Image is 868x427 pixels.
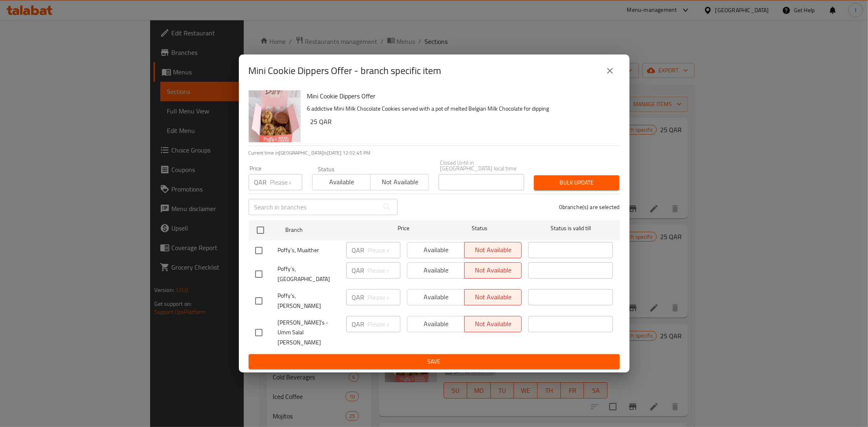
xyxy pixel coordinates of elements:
button: close [600,61,620,81]
button: Bulk update [534,175,619,190]
span: Poffy's, [PERSON_NAME] [278,291,340,311]
input: Please enter price [368,316,400,332]
span: Price [376,223,431,233]
p: QAR [352,319,365,329]
span: Save [255,357,613,367]
p: 0 branche(s) are selected [559,203,620,211]
input: Please enter price [270,174,302,190]
input: Please enter price [368,262,400,279]
button: Save [249,354,620,369]
h2: Mini Cookie Dippers Offer - branch specific item [249,64,442,77]
p: QAR [352,245,365,255]
span: Status is valid till [528,223,613,233]
p: QAR [352,292,365,302]
input: Please enter price [368,289,400,305]
span: Not available [374,176,426,188]
h6: 25 QAR [310,116,613,127]
button: Not available [370,174,429,190]
button: Available [312,174,371,190]
span: [PERSON_NAME]'s - Umm Salal [PERSON_NAME] [278,318,340,348]
input: Please enter price [368,242,400,258]
p: 6 addictive Mini Milk Chocolate Cookies served with a pot of melted Belgian Milk Chocolate for di... [307,104,613,114]
span: Available [316,176,367,188]
img: Mini Cookie Dippers Offer [249,90,301,142]
span: Poffy`s, [GEOGRAPHIC_DATA] [278,264,340,284]
span: Status [437,223,522,233]
input: Search in branches [249,199,379,215]
span: Poffy`s, Muaither [278,245,340,255]
p: QAR [254,177,267,187]
p: QAR [352,266,365,275]
p: Current time in [GEOGRAPHIC_DATA] is [DATE] 12:02:45 PM [249,149,620,157]
span: Bulk update [540,178,613,188]
span: Branch [285,225,370,235]
h6: Mini Cookie Dippers Offer [307,90,613,102]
